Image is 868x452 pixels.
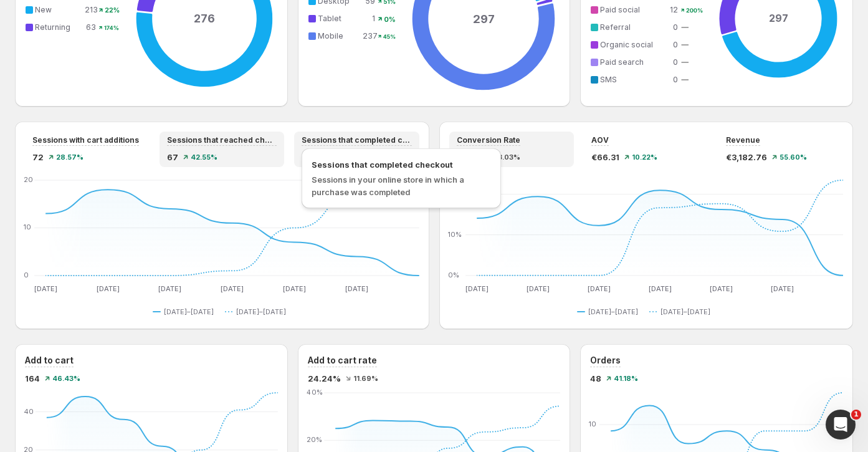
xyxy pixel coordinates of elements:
iframe: Intercom live chat [826,410,856,440]
span: 0 [673,75,678,84]
text: 20 [24,175,33,184]
span: 63 [86,22,96,32]
span: 10.22% [632,153,657,161]
span: Mobile [318,31,343,41]
span: 237 [363,31,378,41]
button: [DATE]–[DATE] [649,304,715,319]
text: 40 [24,407,34,416]
span: 3.03% [498,153,520,161]
span: 1 [851,410,861,420]
span: Sessions that completed checkout [312,158,491,171]
span: 41.18% [614,375,638,382]
button: [DATE]–[DATE] [153,304,219,319]
text: [DATE] [283,284,306,293]
td: Paid social [598,3,666,17]
text: [DATE] [97,284,120,293]
text: [DATE] [221,284,244,293]
text: 10 [24,223,31,231]
span: 48 [590,372,601,385]
span: New [35,5,52,14]
td: Paid search [598,55,666,69]
span: SMS [600,75,617,84]
text: 0 [24,271,29,279]
span: 42.55% [191,153,217,161]
text: 45% [383,33,396,40]
span: AOV [591,135,609,145]
button: [DATE]–[DATE] [225,304,291,319]
span: 28.57% [56,153,83,161]
span: 0 [673,40,678,49]
text: 10% [448,230,462,239]
span: 72 [32,151,44,163]
text: 200% [686,7,703,14]
h3: Add to cart [25,354,74,367]
text: [DATE] [526,284,549,293]
span: 1 [372,14,375,23]
span: [DATE]–[DATE] [661,307,710,317]
td: Referral [598,21,666,34]
span: [DATE]–[DATE] [236,307,286,317]
span: 67 [167,151,178,163]
text: 0% [384,14,396,23]
text: [DATE] [34,284,57,293]
text: [DATE] [465,284,488,293]
span: Sessions that completed checkout [302,135,411,145]
td: SMS [598,73,666,87]
span: Paid social [600,5,640,14]
span: Returning [35,22,70,32]
span: 46.43% [52,375,80,382]
text: [DATE] [710,284,733,293]
span: €3,182.76 [726,151,767,163]
span: 24.24% [308,372,341,385]
span: Sessions with cart additions [32,135,139,145]
td: Returning [32,21,84,34]
text: [DATE] [345,284,368,293]
span: Sessions that reached checkout [167,135,277,145]
span: 11.69% [353,375,378,382]
span: 164 [25,372,40,385]
td: Organic social [598,38,666,52]
span: Conversion Rate [457,135,520,145]
span: Revenue [726,135,760,145]
span: Sessions in your online store in which a purchase was completed [312,175,464,197]
span: Organic social [600,40,653,49]
span: Paid search [600,57,644,67]
text: 20% [307,435,322,444]
span: 55.60% [780,153,807,161]
span: 0 [673,22,678,32]
td: Tablet [315,12,363,26]
text: [DATE] [158,284,181,293]
span: Referral [600,22,631,32]
text: 10 [589,420,596,428]
td: New [32,3,84,17]
button: [DATE]–[DATE] [577,304,643,319]
span: Tablet [318,14,341,23]
text: 174% [104,24,119,32]
h3: Add to cart rate [308,354,377,367]
text: 40% [307,388,323,397]
text: 22% [105,6,120,15]
text: [DATE] [771,284,794,293]
text: 0% [448,271,459,279]
span: 12 [670,5,678,14]
td: Mobile [315,29,363,43]
span: 0 [673,57,678,67]
text: [DATE] [648,284,671,293]
span: [DATE]–[DATE] [588,307,638,317]
h3: Orders [590,354,621,367]
span: [DATE]–[DATE] [164,307,214,317]
text: [DATE] [587,284,610,293]
span: 213 [85,5,98,14]
span: €66.31 [591,151,619,163]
